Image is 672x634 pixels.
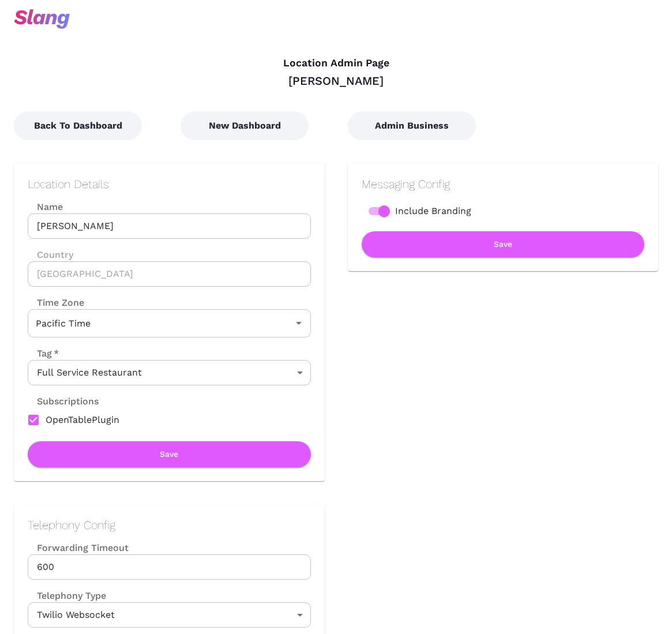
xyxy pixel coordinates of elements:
label: Time Zone [28,296,311,309]
label: Tag [28,347,59,360]
span: Include Branding [395,204,471,218]
button: New Dashboard [181,111,309,140]
label: Telephony Type [28,589,106,602]
div: Full Service Restaurant [28,360,311,385]
a: Back To Dashboard [14,120,142,131]
h2: Messaging Config [362,177,645,191]
button: Save [362,231,645,257]
a: Admin Business [348,120,476,131]
h2: Telephony Config [28,518,311,532]
div: [PERSON_NAME] [14,73,658,88]
label: Country [28,248,311,261]
img: svg+xml;base64,PHN2ZyB3aWR0aD0iOTciIGhlaWdodD0iMzQiIHZpZXdCb3g9IjAgMCA5NyAzNCIgZmlsbD0ibm9uZSIgeG... [14,9,70,29]
label: Subscriptions [28,395,99,408]
a: New Dashboard [181,120,309,131]
button: Save [28,441,311,467]
h2: Location Details [28,177,311,191]
h4: Location Admin Page [14,57,658,70]
div: Twilio Websocket [28,602,311,628]
button: Admin Business [348,111,476,140]
button: Back To Dashboard [14,111,142,140]
span: OpenTablePlugin [46,413,119,427]
button: Open [291,315,307,331]
label: Name [28,200,311,213]
label: Forwarding Timeout [28,541,311,554]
